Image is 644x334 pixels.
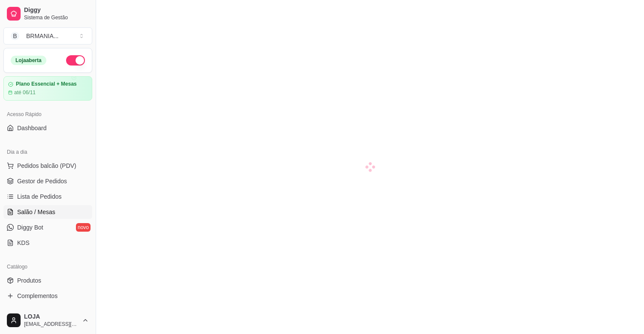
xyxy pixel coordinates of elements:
[14,89,36,96] article: até 06/11
[3,76,92,101] a: Plano Essencial + Mesasaté 06/11
[3,174,92,188] a: Gestor de Pedidos
[17,124,47,132] span: Dashboard
[16,81,77,87] article: Plano Essencial + Mesas
[3,236,92,250] a: KDS
[3,107,92,121] div: Acesso Rápido
[24,321,79,328] span: [EMAIL_ADDRESS][DOMAIN_NAME]
[3,190,92,203] a: Lista de Pedidos
[66,55,85,66] button: Alterar Status
[24,6,89,14] span: Diggy
[24,14,89,21] span: Sistema de Gestão
[3,260,92,274] div: Catálogo
[17,239,30,247] span: KDS
[3,205,92,219] a: Salão / Mesas
[24,313,79,321] span: LOJA
[3,145,92,159] div: Dia a dia
[17,177,67,185] span: Gestor de Pedidos
[3,159,92,173] button: Pedidos balcão (PDV)
[3,221,92,234] a: Diggy Botnovo
[17,208,55,216] span: Salão / Mesas
[17,192,62,201] span: Lista de Pedidos
[11,56,46,65] div: Loja aberta
[17,223,43,232] span: Diggy Bot
[26,32,58,40] div: BRMANIA ...
[3,3,92,24] a: DiggySistema de Gestão
[3,274,92,287] a: Produtos
[3,289,92,303] a: Complementos
[3,121,92,135] a: Dashboard
[3,27,92,45] button: Select a team
[11,32,19,40] span: B
[17,161,76,170] span: Pedidos balcão (PDV)
[3,310,92,331] button: LOJA[EMAIL_ADDRESS][DOMAIN_NAME]
[17,292,57,300] span: Complementos
[17,276,41,285] span: Produtos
